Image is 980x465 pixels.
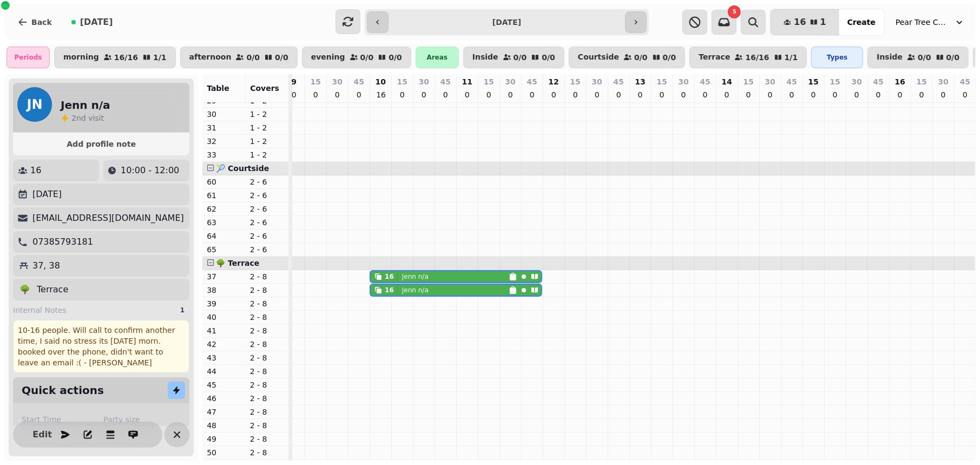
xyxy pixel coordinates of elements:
p: 0 [874,89,883,100]
p: 0 [484,89,493,100]
button: [DATE] [63,9,122,35]
button: Courtside0/00/0 [569,47,685,68]
p: 9 [291,76,297,87]
p: 15 [310,76,320,87]
p: Courtside [578,53,619,62]
p: Jenn n/a [402,272,429,281]
p: 38 [207,285,241,296]
p: 45 [353,76,364,87]
p: 30 [332,76,342,87]
p: 2 - 8 [250,434,285,444]
p: 0 / 0 [663,54,676,61]
p: 48 [207,420,241,431]
p: 45 [873,76,883,87]
p: 45 [960,76,970,87]
p: 40 [207,312,241,323]
p: 63 [207,217,241,228]
p: 0 / 0 [946,54,960,61]
p: 33 [207,149,241,160]
p: 2 - 6 [250,190,285,201]
button: 161 [771,9,839,35]
div: 16 [385,286,394,294]
div: 16 [385,272,394,281]
p: 0 [333,89,341,100]
p: 0 [311,89,320,100]
p: 2 - 8 [250,393,285,404]
p: 0 [939,89,948,100]
p: 30 [851,76,861,87]
p: 2 - 8 [250,352,285,363]
p: 45 [613,76,623,87]
p: 0 [636,89,644,100]
p: 1 / 1 [153,54,167,61]
p: 2 - 8 [250,366,285,377]
h2: Quick actions [22,383,104,398]
p: 0 [831,89,839,100]
p: 45 [786,76,797,87]
p: 1 - 2 [250,109,285,120]
p: 2 - 8 [250,420,285,431]
p: 65 [207,244,241,255]
div: Periods [6,47,50,68]
button: evening0/00/0 [302,47,411,68]
p: Inside [877,53,903,62]
p: 49 [207,434,241,444]
p: 39 [207,298,241,309]
p: 30 [765,76,775,87]
p: 32 [207,136,241,147]
p: 0 [852,89,861,100]
span: 16 [794,18,806,27]
button: Inside0/00/0 [463,47,564,68]
span: JN [27,98,42,111]
p: 0 [809,89,818,100]
button: Inside0/00/0 [867,47,969,68]
span: Create [847,18,876,26]
p: 46 [207,393,241,404]
p: 16 [376,89,385,100]
span: Add profile note [26,140,176,148]
p: 43 [207,352,241,363]
span: Table [207,84,229,93]
p: 13 [635,76,645,87]
span: Covers [250,84,279,93]
p: 30 [591,76,602,87]
p: 15 [397,76,407,87]
p: 0 [744,89,753,100]
p: visit [71,113,104,123]
p: 15 [570,76,580,87]
p: 0 [657,89,666,100]
p: 2 - 8 [250,271,285,282]
p: 37 [207,271,241,282]
p: 50 [207,447,241,458]
p: 0 [290,89,298,100]
p: [EMAIL_ADDRESS][DOMAIN_NAME] [32,212,184,225]
p: 16 / 16 [114,54,138,61]
p: 62 [207,204,241,214]
p: 30 [207,109,241,120]
p: 2 - 8 [250,447,285,458]
p: 37, 38 [32,259,60,272]
p: 0 / 0 [360,54,374,61]
p: 44 [207,366,241,377]
p: 15 [656,76,667,87]
p: 2 - 8 [250,325,285,336]
p: 2 - 8 [250,379,285,390]
p: 0 [679,89,688,100]
p: 45 [207,379,241,390]
span: 2 [71,114,76,122]
p: Inside [472,53,498,62]
p: 0 / 0 [634,54,648,61]
span: Internal Notes [13,305,67,316]
p: 2 - 6 [250,204,285,214]
div: Types [811,47,863,68]
div: 10-16 people. Will call to confirm another time, I said no stress its [DATE] morn. booked over th... [13,320,189,373]
p: 0 [528,89,536,100]
button: Pear Tree Cafe ([GEOGRAPHIC_DATA]) [889,12,971,32]
p: 12 [548,76,558,87]
p: 16 [895,76,905,87]
button: morning16/161/1 [54,47,176,68]
p: 0 / 0 [246,54,260,61]
p: 0 / 0 [275,54,288,61]
p: 2 - 6 [250,176,285,187]
p: 0 / 0 [918,54,931,61]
